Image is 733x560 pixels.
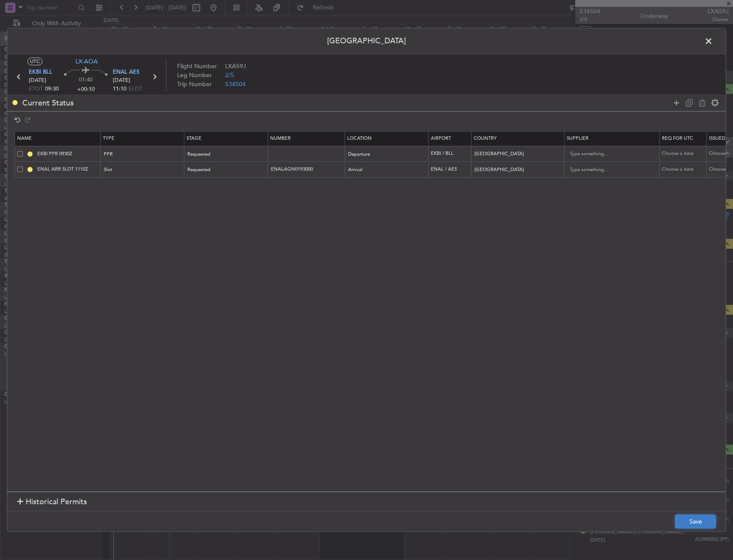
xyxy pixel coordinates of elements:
[675,515,716,529] button: Save
[567,135,589,142] span: Supplier
[662,151,706,158] div: Choose a date
[570,148,647,161] input: Type something...
[7,28,726,54] header: [GEOGRAPHIC_DATA]
[662,135,693,142] span: Req For Utc
[570,163,647,176] input: Type something...
[662,166,706,173] div: Choose a date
